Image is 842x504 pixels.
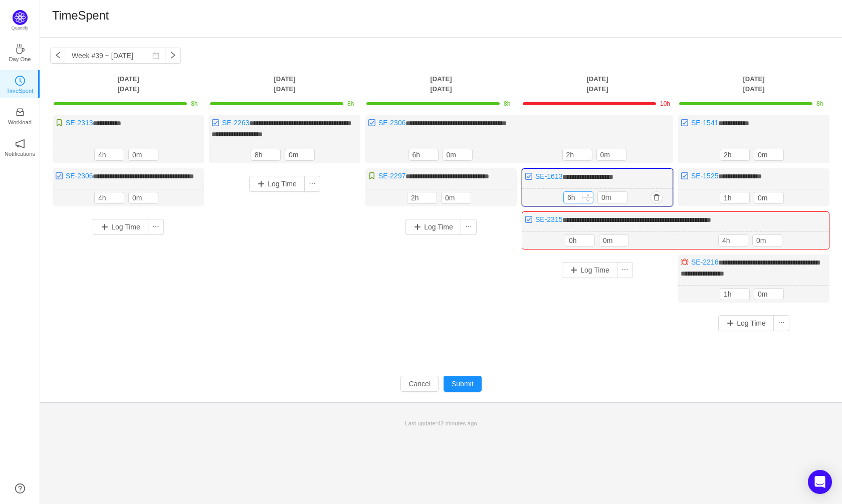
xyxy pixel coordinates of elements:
img: 10318 [368,119,376,127]
a: SE-2216 [691,258,718,266]
span: 42 minutes ago [437,420,477,426]
i: icon: coffee [15,44,25,54]
p: TimeSpent [7,86,34,95]
button: icon: ellipsis [148,219,164,235]
span: 8h [191,100,197,107]
p: Day One [9,55,31,64]
button: icon: ellipsis [461,219,477,235]
i: icon: calendar [152,52,159,59]
a: icon: question-circle [15,483,25,493]
a: SE-1525 [691,172,718,180]
span: 8h [347,100,354,107]
button: Log Time [93,219,148,235]
a: SE-2306 [378,119,405,127]
img: 10315 [55,119,63,127]
a: SE-1541 [691,119,718,127]
button: Cancel [400,376,439,392]
a: SE-2306 [66,172,93,180]
span: 8h [504,100,510,107]
span: Increase Value [582,192,593,197]
a: icon: inboxWorkload [15,110,25,120]
i: icon: up [586,193,590,197]
p: Workload [8,118,32,127]
p: Notifications [5,149,35,158]
span: Last update: [405,420,477,426]
div: Open Intercom Messenger [808,470,832,494]
a: SE-2313 [66,119,93,127]
a: SE-2263 [222,119,249,127]
i: icon: down [586,199,590,202]
button: Submit [444,376,482,392]
a: icon: coffeeDay One [15,47,25,57]
img: 10318 [681,172,689,180]
img: 10318 [55,172,63,180]
p: Quantify [12,25,29,32]
a: SE-2297 [378,172,405,180]
button: Log Time [249,176,305,192]
button: icon: delete [651,191,663,203]
img: 10315 [368,172,376,180]
th: [DATE] [DATE] [676,74,832,94]
span: Decrease Value [582,197,593,203]
button: Log Time [718,315,774,331]
button: icon: ellipsis [304,176,320,192]
a: icon: clock-circleTimeSpent [15,79,25,89]
button: Log Time [405,219,461,235]
a: SE-2315 [535,215,562,223]
th: [DATE] [DATE] [206,74,363,94]
th: [DATE] [DATE] [50,74,206,94]
th: [DATE] [DATE] [363,74,519,94]
button: icon: ellipsis [617,262,633,278]
img: Quantify [13,10,28,25]
i: icon: clock-circle [15,76,25,86]
button: icon: ellipsis [773,315,789,331]
span: 10h [660,100,670,107]
button: Log Time [562,262,617,278]
img: 10318 [525,215,533,223]
button: icon: left [50,48,66,64]
a: SE-1613 [535,172,562,180]
a: icon: notificationNotifications [15,142,25,152]
button: icon: right [165,48,181,64]
img: 10318 [525,172,533,180]
i: icon: notification [15,139,25,149]
img: 10303 [681,258,689,266]
h1: TimeSpent [52,8,109,23]
input: Select a week [66,48,165,64]
span: 8h [816,100,823,107]
th: [DATE] [DATE] [519,74,676,94]
img: 10318 [212,119,220,127]
i: icon: inbox [15,107,25,117]
img: 10318 [681,119,689,127]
